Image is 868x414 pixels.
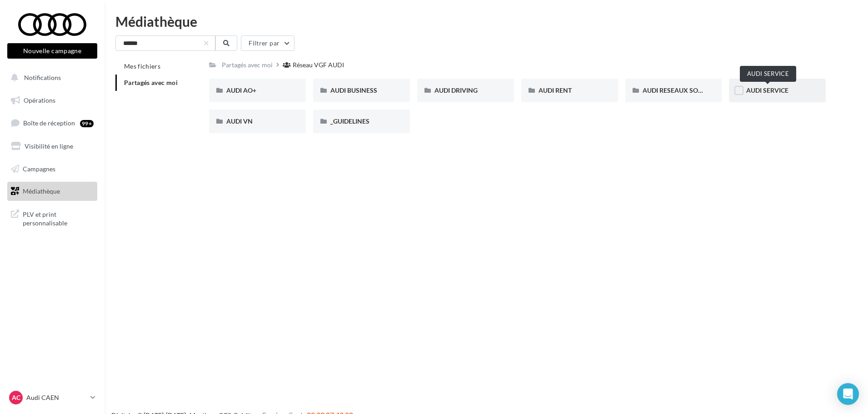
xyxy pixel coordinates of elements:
[7,389,97,406] a: AC Audi CAEN
[5,91,99,110] a: Opérations
[24,96,55,104] span: Opérations
[115,15,857,28] div: Médiathèque
[643,86,718,94] span: AUDI RESEAUX SOCIAUX
[330,86,377,94] span: AUDI BUSINESS
[293,60,344,70] div: Réseau VGF AUDI
[23,208,94,228] span: PLV et print personnalisable
[26,393,87,402] p: Audi CAEN
[5,182,99,201] a: Médiathèque
[5,113,99,133] a: Boîte de réception99+
[746,86,788,94] span: AUDI SERVICE
[12,393,20,402] span: AC
[226,86,256,94] span: AUDI AO+
[539,86,572,94] span: AUDI RENT
[222,60,273,70] div: Partagés avec moi
[24,74,61,81] span: Notifications
[740,66,796,82] div: AUDI SERVICE
[23,165,55,172] span: Campagnes
[434,86,478,94] span: AUDI DRIVING
[5,137,99,156] a: Visibilité en ligne
[5,68,95,87] button: Notifications
[124,62,160,70] span: Mes fichiers
[241,35,294,51] button: Filtrer par
[23,119,75,127] span: Boîte de réception
[226,117,253,125] span: AUDI VN
[330,117,369,125] span: _GUIDELINES
[80,120,94,127] div: 99+
[23,187,60,195] span: Médiathèque
[837,383,859,405] div: Open Intercom Messenger
[5,205,99,231] a: PLV et print personnalisable
[124,79,178,86] span: Partagés avec moi
[5,160,99,179] a: Campagnes
[7,43,97,59] button: Nouvelle campagne
[25,142,73,150] span: Visibilité en ligne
